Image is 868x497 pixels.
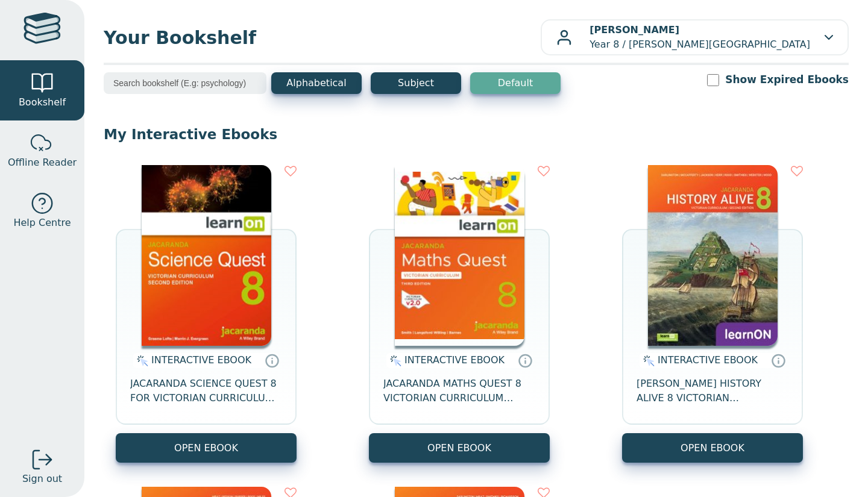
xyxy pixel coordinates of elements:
img: interactive.svg [640,354,655,368]
p: My Interactive Ebooks [104,125,849,143]
img: fffb2005-5288-ea11-a992-0272d098c78b.png [142,165,271,346]
button: Subject [371,72,461,94]
a: Interactive eBooks are accessed online via the publisher’s portal. They contain interactive resou... [265,353,279,367]
span: Offline Reader [8,155,77,170]
img: interactive.svg [386,354,401,368]
img: interactive.svg [133,354,148,368]
span: Help Centre [13,216,71,230]
label: Show Expired Ebooks [725,72,849,87]
span: Your Bookshelf [104,24,541,51]
button: OPEN EBOOK [116,433,297,463]
button: OPEN EBOOK [369,433,550,463]
button: Default [470,72,561,94]
span: JACARANDA SCIENCE QUEST 8 FOR VICTORIAN CURRICULUM LEARNON 2E EBOOK [130,377,282,405]
img: c004558a-e884-43ec-b87a-da9408141e80.jpg [395,165,524,346]
span: Bookshelf [19,95,66,110]
button: Alphabetical [271,72,362,94]
a: Interactive eBooks are accessed online via the publisher’s portal. They contain interactive resou... [771,353,785,367]
a: Interactive eBooks are accessed online via the publisher’s portal. They contain interactive resou... [518,353,532,367]
span: INTERACTIVE EBOOK [658,354,758,366]
span: Sign out [22,472,62,486]
button: OPEN EBOOK [622,433,803,463]
p: Year 8 / [PERSON_NAME][GEOGRAPHIC_DATA] [590,23,810,52]
input: Search bookshelf (E.g: psychology) [104,72,266,94]
span: INTERACTIVE EBOOK [151,354,251,366]
button: [PERSON_NAME]Year 8 / [PERSON_NAME][GEOGRAPHIC_DATA] [541,19,849,55]
span: JACARANDA MATHS QUEST 8 VICTORIAN CURRICULUM LEARNON EBOOK 3E [383,377,535,405]
b: [PERSON_NAME] [590,24,679,36]
span: [PERSON_NAME] HISTORY ALIVE 8 VICTORIAN CURRICULUM LEARNON EBOOK 2E [637,377,788,405]
img: a03a72db-7f91-e911-a97e-0272d098c78b.jpg [648,165,778,346]
span: INTERACTIVE EBOOK [404,354,505,366]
